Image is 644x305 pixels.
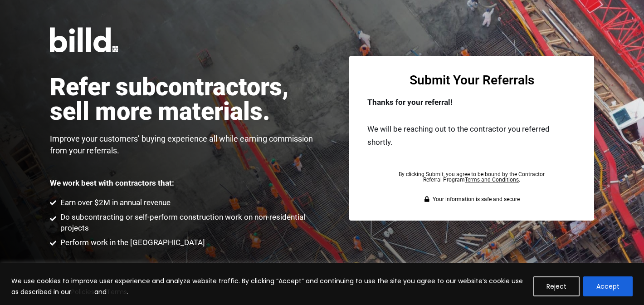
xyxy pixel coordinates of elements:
span: Your information is safe and secure [430,196,520,202]
span: Perform work in the [GEOGRAPHIC_DATA] [58,237,205,248]
h3: Submit Your Referrals [410,74,534,87]
a: Terms [107,287,127,296]
a: Policies [71,287,94,296]
span: Earn over $2M in annual revenue [58,197,171,208]
h1: Refer subcontractors, sell more materials. [50,75,322,124]
span: Thanks for your referral! [367,98,453,107]
p: We will be reaching out to the contractor you referred shortly. [367,123,576,149]
p: We use cookies to improve user experience and analyze website traffic. By clicking “Accept” and c... [11,275,527,297]
button: Reject [533,276,580,296]
span: Do subcontracting or self-perform construction work on non-residential projects [58,212,322,234]
p: We work best with contractors that: [50,179,174,187]
p: Improve your customers’ buying experience all while earning commission from your referrals. [50,133,322,157]
p: By clicking Submit, you agree to be bound by the Contractor Referral Program . [399,172,545,182]
button: Accept [583,276,633,296]
a: Terms and Conditions [465,177,519,183]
